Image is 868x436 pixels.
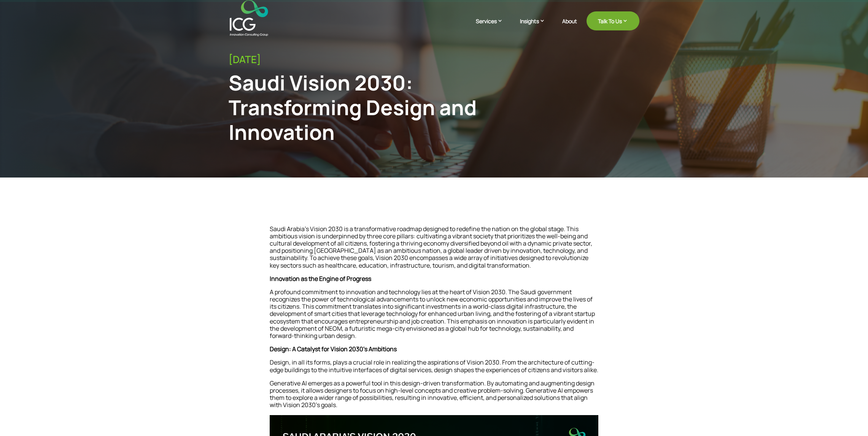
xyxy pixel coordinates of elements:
[270,225,598,275] p: Saudi Arabia’s Vision 2030 is a transformative roadmap designed to redefine the nation on the glo...
[270,359,598,379] p: Design, in all its forms, plays a crucial role in realizing the aspirations of Vision 2030. From ...
[229,70,545,144] div: Saudi Vision 2030: Transforming Design and Innovation
[476,17,510,36] a: Services
[587,11,639,30] a: Talk To Us
[520,17,553,36] a: Insights
[270,274,371,283] strong: Innovation as the Engine of Progress
[229,54,639,65] div: [DATE]
[270,345,397,353] strong: Design: A Catalyst for Vision 2030’s Ambitions
[270,380,598,415] p: Generative AI emerges as a powerful tool in this design-driven transformation. By automating and ...
[270,289,598,346] p: A profound commitment to innovation and technology lies at the heart of Vision 2030. The Saudi go...
[562,18,577,36] a: About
